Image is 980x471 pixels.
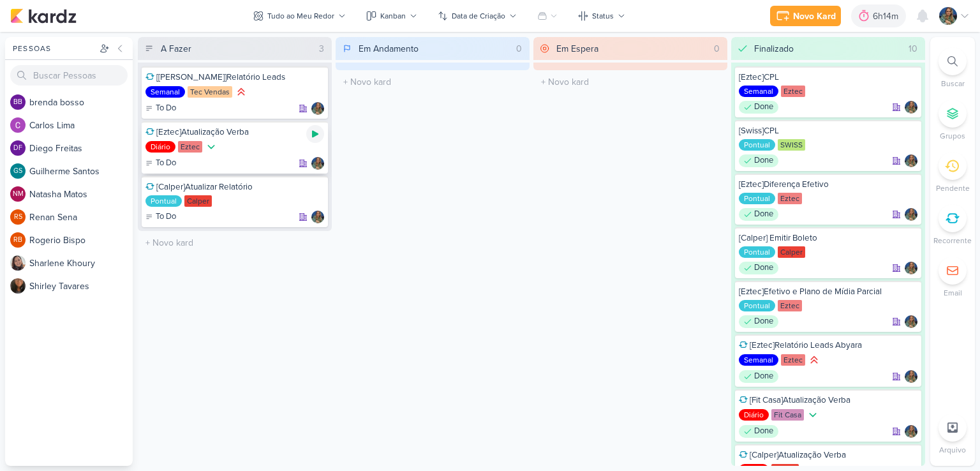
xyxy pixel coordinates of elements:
[944,287,962,299] p: Email
[903,42,923,56] div: 10
[511,42,527,56] div: 0
[873,10,902,23] div: 6h14m
[235,86,248,98] div: Prioridade Alta
[739,71,917,83] div: [Eztec]CPL
[178,141,202,153] div: Eztec
[13,237,22,244] p: RB
[739,409,769,421] div: Diário
[754,42,794,56] div: Finalizado
[739,394,917,406] div: [Fit Casa]Atualização Verba
[145,86,185,98] div: Semanal
[739,246,775,258] div: Pontual
[29,142,133,155] div: D i e g o F r e i t a s
[311,211,324,223] div: Responsável: Isabella Gutierres
[941,78,965,89] p: Buscar
[205,140,218,153] div: Prioridade Baixa
[13,145,22,152] p: DF
[754,154,773,167] p: Done
[739,232,917,244] div: [Calper] Emitir Boleto
[739,262,778,274] div: Done
[905,315,917,328] div: Responsável: Isabella Gutierres
[905,315,917,328] img: Isabella Gutierres
[536,73,725,91] input: + Novo kard
[739,125,917,137] div: [Swiss]CPL
[13,191,24,198] p: NM
[905,370,917,383] div: Responsável: Isabella Gutierres
[145,181,324,193] div: [Calper]Atualizar Relatório
[739,315,778,328] div: Done
[778,193,802,204] div: Eztec
[10,140,26,156] div: Diego Freitas
[556,42,598,56] div: Em Espera
[10,8,77,24] img: kardz.app
[156,157,176,170] p: To Do
[29,211,133,224] div: R e n a n S e n a
[145,71,324,83] div: [Tec Vendas]Relatório Leads
[905,425,917,438] div: Responsável: Isabella Gutierres
[10,278,26,294] img: Shirley Tavares
[145,141,175,153] div: Diário
[311,102,324,115] div: Responsável: Isabella Gutierres
[739,179,917,190] div: [Eztec]Diferença Efetivo
[754,425,773,438] p: Done
[10,163,26,179] div: Guilherme Santos
[778,139,805,151] div: SWISS
[13,99,22,106] p: bb
[739,101,778,114] div: Done
[13,168,22,175] p: GS
[754,370,773,383] p: Done
[905,425,917,438] img: Isabella Gutierres
[156,211,176,223] p: To Do
[905,262,917,274] div: Responsável: Isabella Gutierres
[754,101,773,114] p: Done
[754,208,773,221] p: Done
[311,157,324,170] div: Responsável: Isabella Gutierres
[905,154,917,167] div: Responsável: Isabella Gutierres
[933,235,972,246] p: Recorrente
[905,154,917,167] img: Isabella Gutierres
[14,214,22,221] p: RS
[10,255,26,271] img: Sharlene Khoury
[10,186,26,202] div: Natasha Matos
[739,340,917,351] div: [Eztec]Relatório Leads Abyara
[930,47,975,89] li: Ctrl + F
[739,86,778,97] div: Semanal
[29,188,133,201] div: N a t a s h a M a t o s
[10,43,97,54] div: Pessoas
[140,234,329,252] input: + Novo kard
[739,300,775,311] div: Pontual
[10,209,26,225] div: Renan Sena
[145,102,176,115] div: To Do
[314,42,329,56] div: 3
[10,232,26,248] div: Rogerio Bispo
[29,234,133,247] div: R o g e r i o B i s p o
[936,183,970,194] p: Pendente
[808,354,820,366] div: Prioridade Alta
[905,101,917,114] div: Responsável: Isabella Gutierres
[306,125,324,143] div: Ligar relógio
[939,444,966,456] p: Arquivo
[940,130,965,142] p: Grupos
[739,193,775,204] div: Pontual
[311,157,324,170] img: Isabella Gutierres
[754,315,773,328] p: Done
[29,257,133,270] div: S h a r l e n e K h o u r y
[905,208,917,221] img: Isabella Gutierres
[739,154,778,167] div: Done
[905,101,917,114] img: Isabella Gutierres
[771,409,804,421] div: Fit Casa
[338,73,527,91] input: + Novo kard
[770,6,841,26] button: Novo Kard
[359,42,419,56] div: Em Andamento
[739,425,778,438] div: Done
[29,119,133,132] div: C a r l o s L i m a
[793,10,836,23] div: Novo Kard
[145,211,176,223] div: To Do
[145,195,182,207] div: Pontual
[29,165,133,178] div: G u i l h e r m e S a n t o s
[739,208,778,221] div: Done
[10,117,26,133] img: Carlos Lima
[311,211,324,223] img: Isabella Gutierres
[778,300,802,311] div: Eztec
[145,157,176,170] div: To Do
